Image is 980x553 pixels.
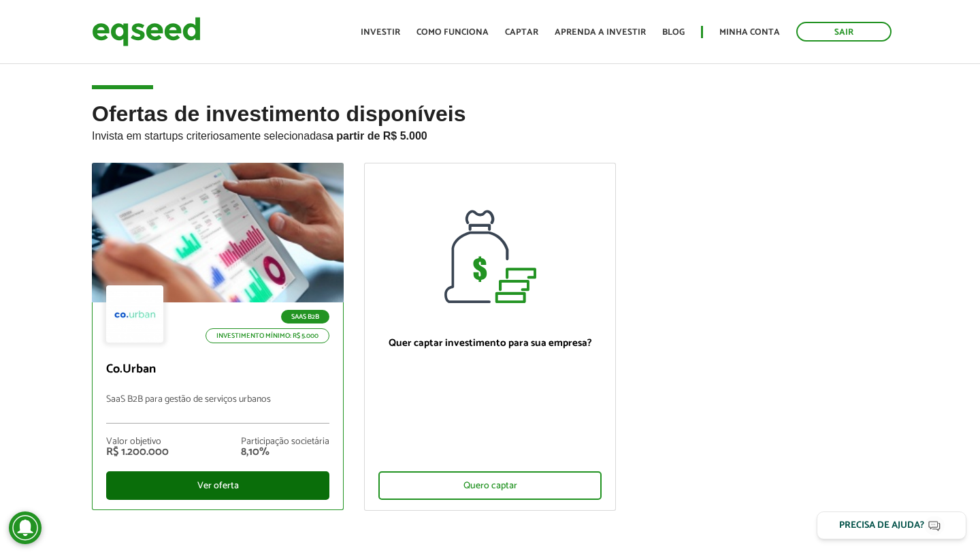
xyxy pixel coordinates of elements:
[361,28,400,37] a: Investir
[555,28,646,37] a: Aprenda a investir
[92,126,888,142] p: Invista em startups criteriosamente selecionadas
[106,447,169,458] div: R$ 1.200.000
[505,28,538,37] a: Captar
[281,310,329,323] p: SaaS B2B
[416,28,489,37] a: Como funciona
[92,14,201,50] img: EqSeed
[719,28,780,37] a: Minha conta
[327,130,427,142] strong: a partir de R$ 5.000
[206,328,329,343] p: Investimento mínimo: R$ 5.000
[241,447,329,458] div: 8,10%
[106,437,169,447] div: Valor objetivo
[92,163,344,510] a: SaaS B2B Investimento mínimo: R$ 5.000 Co.Urban SaaS B2B para gestão de serviços urbanos Valor ob...
[662,28,685,37] a: Blog
[106,394,329,424] p: SaaS B2B para gestão de serviços urbanos
[106,471,329,500] div: Ver oferta
[364,163,616,511] a: Quer captar investimento para sua empresa? Quero captar
[796,22,892,42] a: Sair
[92,102,888,163] h2: Ofertas de investimento disponíveis
[378,337,602,349] p: Quer captar investimento para sua empresa?
[378,471,602,500] div: Quero captar
[106,362,329,377] p: Co.Urban
[241,437,329,447] div: Participação societária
